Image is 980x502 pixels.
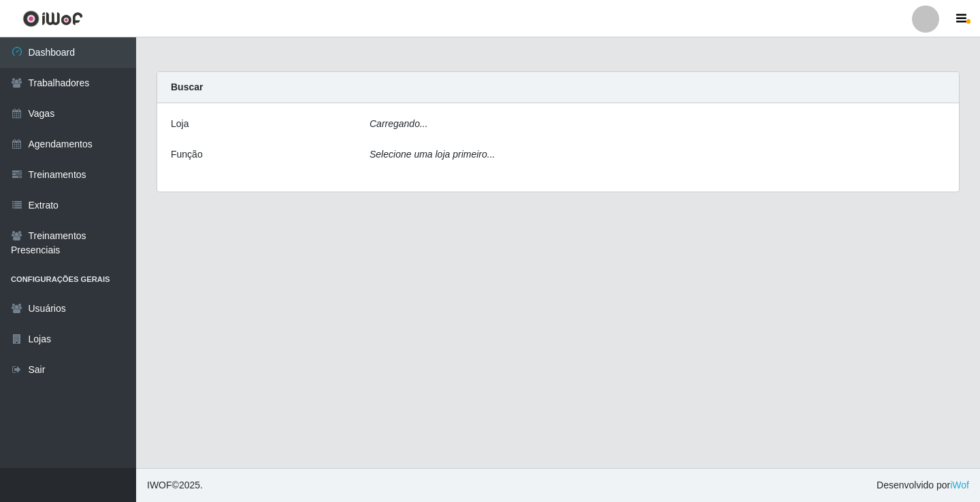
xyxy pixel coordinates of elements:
[950,480,969,490] a: iWof
[370,118,428,129] i: Carregando...
[147,478,203,492] span: © 2025 .
[171,82,203,92] strong: Buscar
[22,10,83,27] img: CoreUI Logo
[171,117,189,131] label: Loja
[877,478,969,492] span: Desenvolvido por
[370,149,495,160] i: Selecione uma loja primeiro...
[171,147,203,162] label: Função
[147,480,172,490] span: IWOF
